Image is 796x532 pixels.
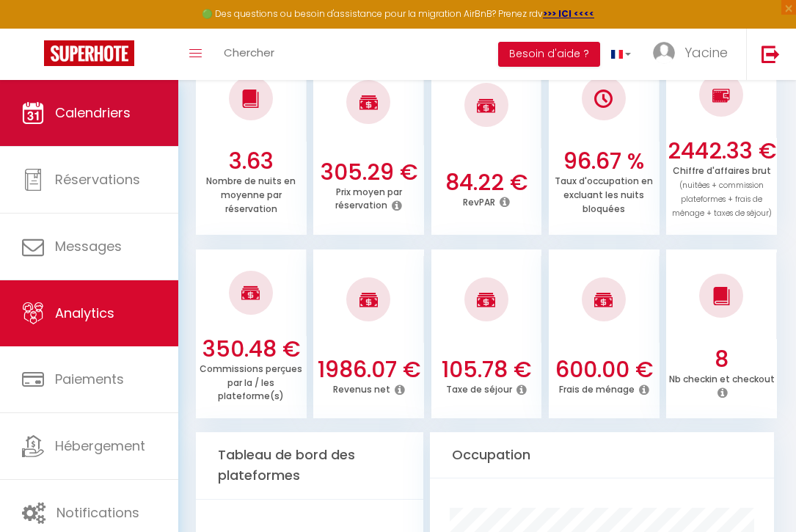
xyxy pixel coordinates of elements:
[712,87,731,104] img: NO IMAGE
[213,29,285,80] a: Chercher
[333,380,390,396] p: Revenus net
[666,138,777,164] h3: 2442.33 €
[498,42,600,67] button: Besoin d'aide ?
[313,357,424,383] h3: 1986.07 €
[446,380,512,396] p: Taxe de séjour
[55,170,140,189] span: Réservations
[543,7,594,20] a: >>> ICI <<<<
[666,346,777,373] h3: 8
[196,432,423,500] div: Tableau de bord des plateformes
[56,503,139,522] span: Notifications
[55,437,145,455] span: Hébergement
[313,159,424,186] h3: 305.29 €
[200,360,302,403] p: Commissions perçues par la / les plateforme(s)
[55,370,124,388] span: Paiements
[55,304,114,322] span: Analytics
[224,45,274,60] span: Chercher
[431,170,542,196] h3: 84.22 €
[463,193,495,208] p: RevPAR
[669,370,775,385] p: Nb checkin et checkout
[559,380,635,396] p: Frais de ménage
[653,42,675,64] img: ...
[549,357,660,383] h3: 600.00 €
[431,357,542,383] h3: 105.78 €
[55,237,122,255] span: Messages
[549,148,660,175] h3: 96.67 %
[335,183,402,212] p: Prix moyen par réservation
[430,432,773,478] div: Occupation
[196,336,307,362] h3: 350.48 €
[672,180,772,219] span: (nuitées + commission plateformes + frais de ménage + taxes de séjour)
[555,172,653,215] p: Taux d'occupation en excluant les nuits bloquées
[684,43,728,62] span: Yacine
[196,148,307,175] h3: 3.63
[206,172,296,215] p: Nombre de nuits en moyenne par réservation
[762,45,780,63] img: logout
[672,161,772,219] p: Chiffre d'affaires brut
[55,103,131,122] span: Calendriers
[594,90,613,108] img: NO IMAGE
[642,29,746,80] a: ... Yacine
[44,40,134,66] img: Super Booking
